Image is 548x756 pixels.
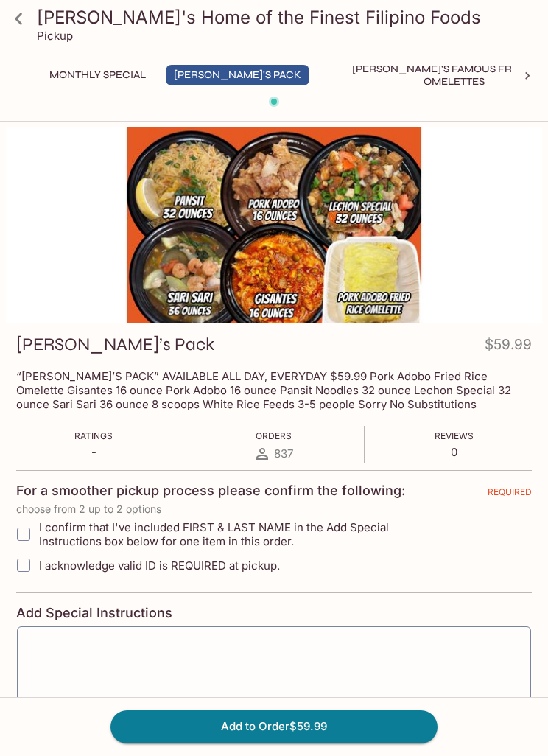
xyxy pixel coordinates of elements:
[435,445,474,459] p: 0
[110,710,438,743] button: Add to Order$59.99
[16,605,532,621] h4: Add Special Instructions
[16,333,214,356] h3: [PERSON_NAME]’s Pack
[274,447,293,461] span: 837
[435,430,474,441] span: Reviews
[74,430,113,441] span: Ratings
[41,65,154,85] button: Monthly Special
[256,430,292,441] span: Orders
[37,29,73,43] p: Pickup
[166,65,309,85] button: [PERSON_NAME]'s Pack
[37,6,536,29] h3: [PERSON_NAME]'s Home of the Finest Filipino Foods
[16,503,532,515] p: choose from 2 up to 2 options
[488,486,532,503] span: REQUIRED
[6,127,542,323] div: Elena’s Pack
[16,483,405,499] h4: For a smoother pickup process please confirm the following:
[39,520,390,548] span: I confirm that I've included FIRST & LAST NAME in the Add Special Instructions box below for one ...
[39,559,280,573] span: I acknowledge valid ID is REQUIRED at pickup.
[16,369,532,411] p: “[PERSON_NAME]’S PACK” AVAILABLE ALL DAY, EVERYDAY $59.99 Pork Adobo Fried Rice Omelette Gisantes...
[485,333,532,362] h4: $59.99
[74,445,113,459] p: -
